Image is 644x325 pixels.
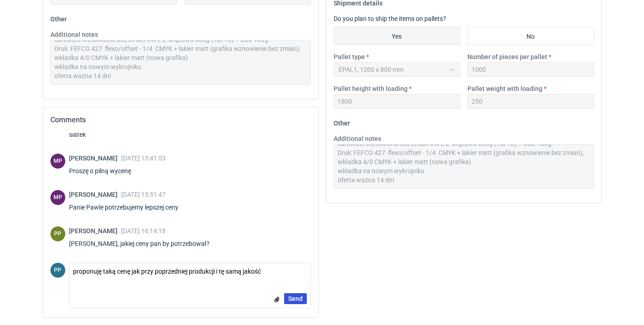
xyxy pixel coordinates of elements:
[69,191,121,198] span: [PERSON_NAME]
[334,144,594,189] textarea: ZO.25PP0416 (CBHS-1) surowiec: wznowienie bez zmian 3W E 2*brązowa 338g (TB/TB) + GD2 180g Druk: ...
[69,263,310,282] textarea: proponuję taką cenę jak przy poprzedniej produkcji i tę samą jakość
[121,155,166,162] span: [DATE] 13:41:53
[69,227,121,235] span: [PERSON_NAME]
[334,134,381,143] label: Additional notes
[69,166,166,175] div: Proszę o pilną wycenę
[50,226,65,241] figcaption: PP
[50,12,67,23] legend: Other
[50,40,311,85] textarea: ZO.25PP0416 (CBHS-1) surowiec: wznowienie bez zmian 3W E 2*brązowa 338g (TB/TB) + GD2 180g Druk: ...
[69,239,221,248] div: [PERSON_NAME], jakiej ceny pan by potrzebował?
[334,116,350,127] legend: Other
[334,52,365,61] label: Pallet type
[50,263,65,278] figcaption: PP
[467,84,542,93] label: Pallet weight with loading
[334,15,446,22] label: Do you plan to ship the items on pallets?
[121,227,166,235] span: [DATE] 16:14:18
[69,203,189,212] div: Panie Pawle potrzebujemy lepszej ceny
[50,154,65,169] figcaption: MP
[50,30,98,39] label: Additional notes
[334,84,408,93] label: Pallet height with loading
[50,190,65,205] div: Michał Palasek
[69,155,121,162] span: [PERSON_NAME]
[50,190,65,205] figcaption: MP
[50,115,311,125] h2: Comments
[284,293,307,304] button: Send
[288,295,303,302] span: Send
[467,52,547,61] label: Number of pieces per pallet
[50,263,65,278] div: Paweł Puch
[50,226,65,241] div: Pawel Puch
[50,154,65,169] div: Michał Palasek
[121,191,166,198] span: [DATE] 15:51:47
